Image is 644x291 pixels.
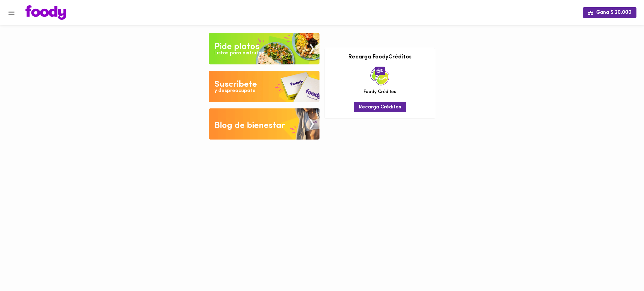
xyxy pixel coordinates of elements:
[375,67,385,75] span: 0
[588,10,631,16] span: Gana $ 20.000
[214,119,285,132] div: Blog de bienestar
[214,87,256,95] div: y despreocupate
[330,54,430,61] h3: Recarga FoodyCréditos
[209,108,319,140] img: Blog de bienestar
[608,255,638,285] iframe: Messagebird Livechat Widget
[359,104,401,110] span: Recarga Créditos
[376,69,381,73] img: foody-creditos.png
[214,78,257,91] div: Suscribete
[370,67,389,85] img: credits-package.png
[354,102,406,112] button: Recarga Créditos
[25,5,66,20] img: logo.png
[364,89,396,95] span: Foody Créditos
[214,41,259,53] div: Pide platos
[214,50,264,57] div: Listos para disfrutar
[209,71,319,102] img: Disfruta bajar de peso
[209,33,319,64] img: Pide un Platos
[4,5,19,20] button: Menu
[583,7,636,18] button: Gana $ 20.000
